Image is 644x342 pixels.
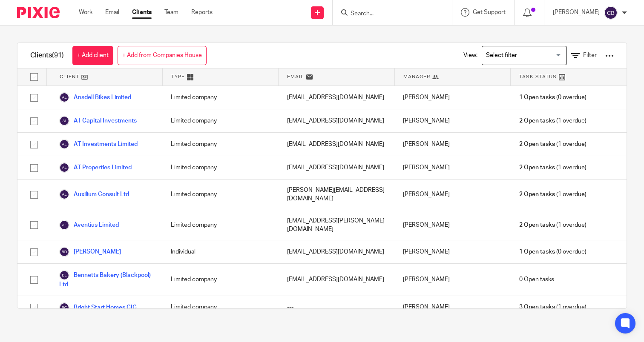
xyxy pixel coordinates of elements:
img: svg%3E [59,302,69,313]
span: 2 Open tasks [519,140,555,148]
div: [PERSON_NAME] [394,109,510,132]
a: [PERSON_NAME] [59,247,121,257]
span: 2 Open tasks [519,117,555,125]
a: AT Investments Limited [59,139,138,149]
span: (1 overdue) [519,140,586,148]
span: (1 overdue) [519,163,586,172]
a: Auxilium Consult Ltd [59,189,129,199]
span: Get Support [473,9,506,15]
div: Limited company [162,180,278,210]
span: Filter [583,52,597,58]
span: 3 Open tasks [519,303,555,311]
span: (91) [52,52,64,59]
div: --- [279,296,394,319]
span: (1 overdue) [519,190,586,199]
div: Search for option [482,46,567,65]
span: Type [171,73,185,80]
span: 1 Open tasks [519,93,555,102]
input: Select all [26,69,42,85]
div: [EMAIL_ADDRESS][DOMAIN_NAME] [279,264,394,295]
img: svg%3E [59,220,69,230]
span: (1 overdue) [519,303,586,311]
span: 2 Open tasks [519,190,555,199]
p: [PERSON_NAME] [553,8,600,17]
div: [EMAIL_ADDRESS][DOMAIN_NAME] [279,240,394,263]
div: Limited company [162,210,278,240]
span: (0 overdue) [519,93,586,102]
span: Email [287,73,304,80]
h1: Clients [30,51,64,60]
input: Search for option [483,48,562,63]
span: 2 Open tasks [519,221,555,229]
span: Manager [403,73,430,80]
div: [PERSON_NAME] [394,180,510,210]
img: svg%3E [59,189,69,199]
a: Bright Start Homes CIC [59,302,137,313]
img: svg%3E [59,247,69,257]
div: [EMAIL_ADDRESS][DOMAIN_NAME] [279,133,394,156]
div: [EMAIL_ADDRESS][DOMAIN_NAME] [279,156,394,179]
a: Bennetts Bakery (Blackpool) Ltd [59,270,154,289]
a: Team [164,8,178,17]
div: Limited company [162,264,278,295]
div: [EMAIL_ADDRESS][DOMAIN_NAME] [279,109,394,132]
a: Email [105,8,119,17]
div: [PERSON_NAME] [394,264,510,295]
div: Limited company [162,156,278,179]
a: + Add client [72,46,113,65]
span: 0 Open tasks [519,275,554,284]
div: View: [451,43,614,68]
a: Aventius Limited [59,220,119,230]
div: Limited company [162,296,278,319]
span: Client [60,73,79,80]
input: Search [350,10,426,18]
div: [PERSON_NAME] [394,86,510,109]
a: Clients [132,8,152,17]
div: Limited company [162,86,278,109]
img: svg%3E [59,116,69,126]
img: Pixie [17,7,60,18]
div: [PERSON_NAME] [394,133,510,156]
span: 1 Open tasks [519,248,555,256]
div: [PERSON_NAME] [394,240,510,263]
div: [PERSON_NAME] [394,210,510,240]
a: + Add from Companies House [118,46,207,65]
img: svg%3E [604,6,618,20]
div: Limited company [162,133,278,156]
a: AT Capital Investments [59,116,137,126]
span: (0 overdue) [519,248,586,256]
span: (1 overdue) [519,117,586,125]
a: AT Properties Limited [59,162,132,173]
img: svg%3E [59,139,69,149]
span: Task Status [519,73,557,80]
a: Ansdell Bikes Limited [59,92,131,103]
div: [EMAIL_ADDRESS][DOMAIN_NAME] [279,86,394,109]
div: [PERSON_NAME] [394,296,510,319]
span: (1 overdue) [519,221,586,229]
div: [EMAIL_ADDRESS][PERSON_NAME][DOMAIN_NAME] [279,210,394,240]
a: Reports [191,8,213,17]
div: Limited company [162,109,278,132]
a: Work [79,8,92,17]
img: svg%3E [59,270,69,280]
div: [PERSON_NAME] [394,156,510,179]
img: svg%3E [59,92,69,103]
div: [PERSON_NAME][EMAIL_ADDRESS][DOMAIN_NAME] [279,180,394,210]
span: 2 Open tasks [519,163,555,172]
img: svg%3E [59,162,69,173]
div: Individual [162,240,278,263]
